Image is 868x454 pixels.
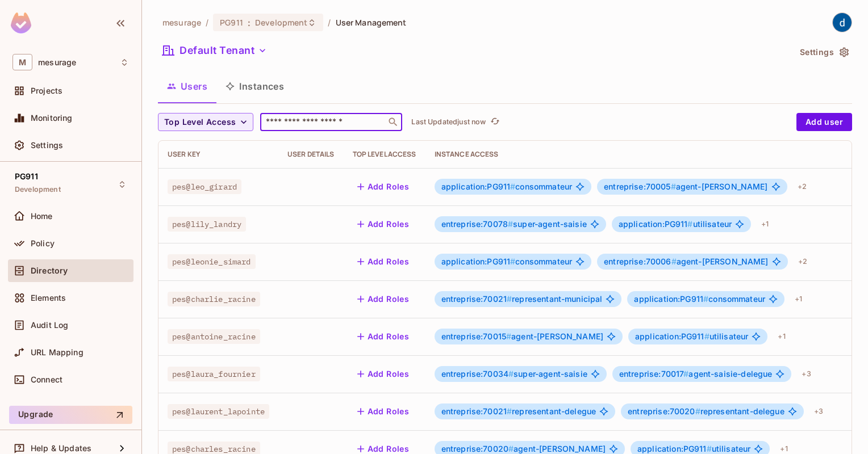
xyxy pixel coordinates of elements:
span: # [703,294,708,304]
span: # [671,257,677,266]
span: User Management [336,17,407,28]
button: Top Level Access [158,113,253,131]
div: + 2 [794,253,812,271]
button: Add Roles [353,253,414,271]
span: application:PG911 [441,182,516,191]
li: / [328,17,331,28]
span: entreprise:70078 [441,219,514,229]
span: Workspace: mesurage [38,58,76,67]
button: Add Roles [353,178,414,196]
span: # [707,444,712,453]
span: representant-delegue [441,407,596,416]
button: Add user [796,113,852,131]
span: pes@lily_landry [168,217,246,232]
span: consommateur [441,257,573,266]
span: application:PG911 [637,444,712,453]
span: utilisateur [619,220,732,229]
span: entreprise:70005 [604,182,676,191]
span: application:PG911 [635,331,710,341]
span: # [671,182,676,191]
span: entreprise:70015 [441,331,512,341]
img: SReyMgAAAABJRU5ErkJggg== [11,12,31,33]
span: Projects [31,86,62,95]
span: # [695,406,700,416]
span: URL Mapping [31,348,84,357]
span: Development [255,17,307,28]
span: agent-saisie-delegue [619,369,773,379]
span: Elements [31,293,66,302]
span: # [510,257,515,266]
span: Help & Updates [31,444,91,453]
span: M [12,54,32,70]
span: super-agent-saisie [441,220,587,229]
span: the active workspace [162,17,201,28]
span: # [510,182,515,191]
img: dev 911gcl [833,13,852,32]
span: pes@laurent_lapointe [168,404,269,419]
span: # [507,406,512,416]
span: entreprise:70020 [628,406,700,416]
span: representant-municipal [441,295,603,304]
button: Add Roles [353,327,414,346]
span: utilisateur [635,332,748,341]
span: pes@leonie_simard [168,254,256,269]
button: Add Roles [353,215,414,233]
span: Top Level Access [164,115,236,129]
p: Last Updated just now [411,117,486,127]
div: User Details [287,150,335,159]
div: + 2 [793,178,811,196]
span: entreprise:70017 [619,369,689,379]
span: PG911 [220,17,243,28]
span: : [247,18,251,27]
span: entreprise:70021 [441,294,512,304]
div: + 1 [790,290,807,308]
span: # [506,331,511,341]
span: Home [31,212,53,221]
span: entreprise:70021 [441,406,512,416]
span: Audit Log [31,321,68,330]
span: pes@leo_girard [168,179,241,194]
span: entreprise:70006 [604,257,677,266]
span: # [508,369,514,379]
span: refresh [490,116,500,128]
span: # [507,294,512,304]
span: Settings [31,141,63,150]
span: consommateur [441,182,573,191]
button: Instances [216,72,293,100]
span: utilisateur [637,444,750,453]
span: agent-[PERSON_NAME] [441,444,606,453]
span: pes@antoine_racine [168,329,260,344]
span: # [704,331,710,341]
div: + 1 [757,215,773,233]
button: refresh [488,115,502,129]
span: consommateur [634,295,765,304]
div: Instance Access [435,150,828,159]
button: Add Roles [353,290,414,308]
span: Policy [31,239,55,248]
span: PG911 [15,172,38,181]
button: Upgrade [9,406,132,424]
span: pes@laura_fournier [168,367,260,381]
span: super-agent-saisie [441,369,587,379]
div: Top Level Access [353,150,416,159]
span: application:PG911 [441,257,516,266]
button: Add Roles [353,402,414,421]
span: agent-[PERSON_NAME] [604,182,767,191]
span: agent-[PERSON_NAME] [604,257,768,266]
span: entreprise:70020 [441,444,514,453]
span: entreprise:70034 [441,369,514,379]
span: representant-delegue [628,407,784,416]
button: Add Roles [353,365,414,383]
button: Settings [795,43,852,61]
span: # [508,444,514,453]
span: application:PG911 [619,219,693,229]
span: # [508,219,513,229]
div: User Key [168,150,269,159]
span: Connect [31,375,62,384]
span: application:PG911 [634,294,708,304]
div: + 3 [797,365,815,383]
div: + 1 [773,327,790,346]
li: / [206,17,208,28]
span: # [683,369,688,379]
span: pes@charlie_racine [168,292,260,306]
